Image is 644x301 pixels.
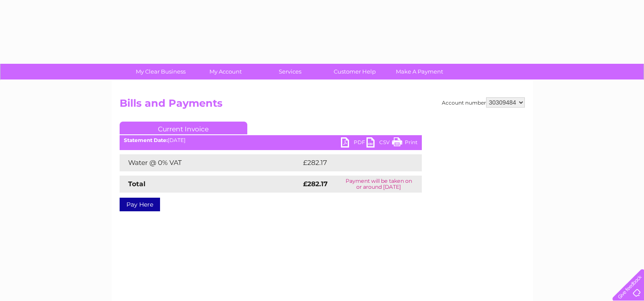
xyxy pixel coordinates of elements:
td: £282.17 [301,154,406,171]
h2: Bills and Payments [120,97,525,114]
div: [DATE] [120,137,422,143]
div: Account number [442,97,525,108]
a: Print [392,137,418,150]
a: Current Invoice [120,122,247,134]
a: Customer Help [320,64,390,80]
a: My Account [190,64,260,80]
strong: £282.17 [303,180,328,188]
a: Make A Payment [384,64,455,80]
a: Services [255,64,325,80]
a: PDF [341,137,366,150]
td: Water @ 0% VAT [120,154,301,171]
strong: Total [128,180,146,188]
a: My Clear Business [126,64,196,80]
b: Statement Date: [124,137,168,143]
td: Payment will be taken on or around [DATE] [336,176,421,193]
a: CSV [366,137,392,150]
a: Pay Here [120,198,160,211]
